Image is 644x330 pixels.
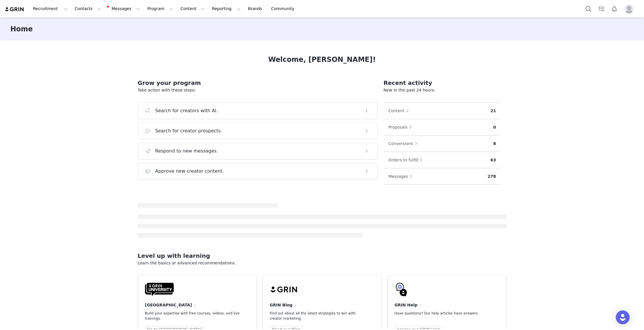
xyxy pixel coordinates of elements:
h4: GRIN Help [395,302,418,308]
img: GRIN-help-icon.svg [395,283,408,296]
h3: Approve new creator content. [155,168,224,175]
button: Proposals [388,123,415,132]
p: Build your expertise with free courses, videos, and live trainings. [145,311,240,321]
h1: Welcome, [PERSON_NAME]! [268,54,376,65]
img: grin logo [5,7,25,12]
h3: Search for creator prospects. [155,127,222,134]
button: Search for creator prospects. [138,123,378,139]
img: placeholder-profile.jpg [624,4,634,14]
p: Learn the basics or advanced recommendations. [138,260,507,266]
button: Search for creators with AI. [138,102,378,119]
h3: Respond to new messages. [155,148,218,154]
button: Conversions [388,139,420,148]
button: Profile [621,4,639,14]
h2: Recent activity [383,79,500,87]
button: Messages [105,2,144,15]
h3: Search for creators with AI. [155,107,218,114]
button: Search [582,2,595,15]
h2: Level up with learning [138,251,507,260]
button: Respond to new messages. [138,143,378,159]
p: 21 [490,108,496,114]
h4: GRIN Blog [270,302,293,308]
img: GRIN-University-Logo-Black.svg [145,283,174,296]
h3: Home [10,24,33,34]
p: 278 [488,173,496,180]
p: New in the past 24 hours: [383,87,500,93]
div: Open Intercom Messenger [616,310,630,324]
button: Messages [388,172,415,181]
button: Notifications [608,2,621,15]
button: Approve new creator content. [138,163,378,180]
h2: Grow your program [138,79,378,87]
a: Community [268,2,301,15]
p: Have questions? Our help articles have answers. [395,311,490,316]
p: Find out about all the latest strategies to win with creator marketing. [270,311,365,321]
button: Orders to fulfill [388,155,425,165]
img: grin-logo-black.svg [270,283,299,296]
p: Take action with these steps: [138,87,378,93]
p: 63 [490,157,496,163]
p: 0 [493,124,496,130]
a: Brands [244,2,267,15]
button: Content [388,106,412,115]
button: Program [144,2,177,15]
a: Tasks [595,2,608,15]
h4: [GEOGRAPHIC_DATA] [145,302,192,308]
p: 8 [493,141,496,147]
button: Contacts [71,2,104,15]
button: Recruitment [30,2,71,15]
button: Content [177,2,208,15]
button: Reporting [209,2,244,15]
